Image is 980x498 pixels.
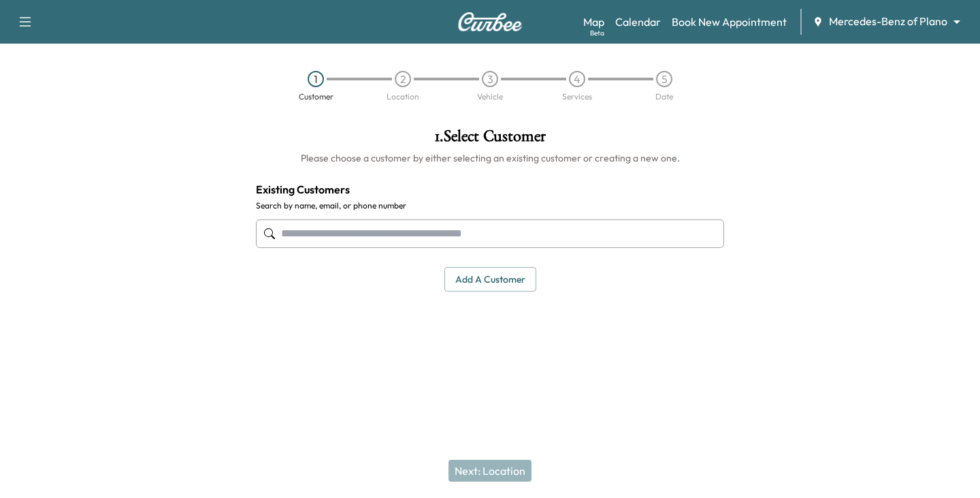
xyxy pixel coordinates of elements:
[256,200,724,211] label: Search by name, email, or phone number
[457,12,523,31] img: Curbee Logo
[562,93,592,101] div: Services
[482,71,498,87] div: 3
[569,71,585,87] div: 4
[256,181,724,198] h4: Existing Customers
[829,14,947,29] span: Mercedes-Benz of Plano
[308,71,324,87] div: 1
[656,71,672,87] div: 5
[256,128,724,151] h1: 1 . Select Customer
[299,93,333,101] div: Customer
[444,267,536,292] button: Add a customer
[590,28,604,38] div: Beta
[672,14,787,30] a: Book New Appointment
[395,71,411,87] div: 2
[256,151,724,165] h6: Please choose a customer by either selecting an existing customer or creating a new one.
[583,14,604,30] a: MapBeta
[615,14,661,30] a: Calendar
[477,93,503,101] div: Vehicle
[655,93,673,101] div: Date
[387,93,419,101] div: Location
